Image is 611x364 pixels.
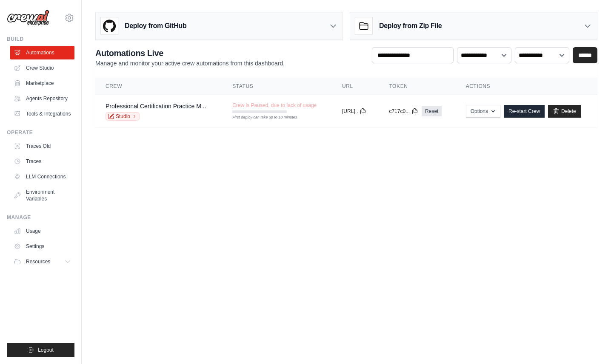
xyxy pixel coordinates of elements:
a: Studio [106,112,140,121]
a: Professional Certification Practice M... [106,103,206,110]
h3: Deploy from Zip File [379,21,442,31]
div: Manage [7,214,74,221]
a: Reset [422,106,442,116]
h2: Automations Live [95,47,285,59]
button: Resources [10,255,74,268]
div: Operate [7,129,74,136]
a: Marketplace [10,76,74,90]
h3: Deploy from GitHub [125,21,186,31]
th: Status [222,78,332,95]
div: First deploy can take up to 10 minutes [232,115,287,121]
th: Actions [456,78,597,95]
span: Crew is Paused, due to lack of usage [232,102,317,109]
button: Options [466,105,500,118]
img: Logo [7,10,49,26]
a: Automations [10,46,74,59]
p: Manage and monitor your active crew automations from this dashboard. [95,59,285,68]
span: Logout [38,347,54,353]
a: Usage [10,224,74,238]
a: Agents Repository [10,92,74,105]
span: Resources [26,258,50,265]
a: Traces [10,155,74,168]
a: Settings [10,240,74,253]
button: c717c0... [389,108,418,115]
a: Environment Variables [10,185,74,206]
th: Token [379,78,455,95]
div: Build [7,36,74,42]
th: Crew [95,78,222,95]
a: Tools & Integrations [10,107,74,121]
img: GitHub Logo [101,17,118,34]
button: Logout [7,343,74,357]
th: URL [332,78,379,95]
a: LLM Connections [10,170,74,183]
a: Re-start Crew [504,105,545,118]
a: Traces Old [10,139,74,153]
a: Crew Studio [10,61,74,75]
a: Delete [548,105,581,118]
